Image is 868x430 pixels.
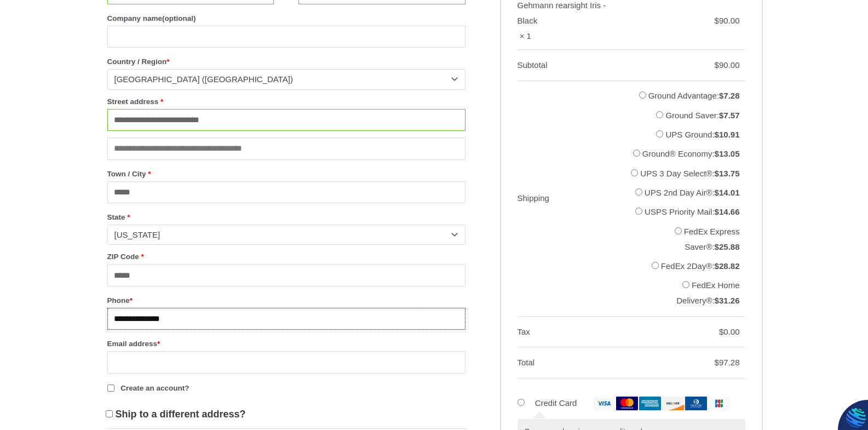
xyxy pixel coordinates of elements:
label: UPS 3 Day Select®: [640,169,739,178]
span: $ [719,111,723,120]
input: Ship to a different address? [106,410,113,417]
label: State [107,210,465,225]
label: Country / Region [107,54,465,69]
img: discover [662,397,684,410]
label: Phone [107,293,465,308]
bdi: 90.00 [715,16,740,25]
span: $ [715,207,719,216]
img: dinersclub [685,397,707,410]
img: mastercard [616,397,638,410]
label: UPS Ground: [665,130,739,139]
bdi: 14.01 [715,188,740,197]
bdi: 0.00 [719,327,740,336]
bdi: 25.88 [715,242,740,251]
label: Ground Advantage: [648,91,740,100]
span: State [107,225,465,245]
span: $ [715,261,719,271]
span: $ [719,327,723,336]
bdi: 7.57 [719,111,740,120]
span: $ [715,60,719,70]
th: Shipping [518,81,627,317]
img: jcb [708,397,730,410]
span: Arizona [114,230,449,240]
label: FedEx 2Day®: [661,261,740,271]
label: FedEx Express Saver®: [684,227,740,251]
th: Total [518,347,627,379]
label: Ground Saver: [665,111,739,120]
span: $ [715,358,719,367]
bdi: 14.66 [715,207,740,216]
label: UPS 2nd Day Air®: [645,188,740,197]
bdi: 90.00 [715,60,740,70]
span: $ [715,130,719,139]
span: United States (US) [114,74,449,85]
bdi: 28.82 [715,261,740,271]
span: $ [719,91,723,100]
label: Credit Card [535,398,730,408]
span: $ [715,169,719,178]
span: Create an account? [120,384,189,392]
input: Create an account? [107,385,114,392]
span: $ [715,16,719,25]
bdi: 13.05 [715,149,740,158]
span: $ [715,188,719,197]
bdi: 10.91 [715,130,740,139]
label: Email address [107,336,465,351]
label: Street address [107,94,465,109]
label: Company name [107,11,465,26]
label: Town / City [107,167,465,181]
span: Ship to a different address? [116,409,246,420]
bdi: 31.26 [715,296,740,305]
bdi: 13.75 [715,169,740,178]
span: Country / Region [107,69,465,89]
th: Tax [518,317,627,348]
span: $ [715,149,719,158]
img: visa [593,397,615,410]
label: FedEx Home Delivery®: [676,280,739,305]
label: Ground® Economy: [642,149,740,158]
label: USPS Priority Mail: [645,207,739,216]
th: Subtotal [518,50,627,81]
span: $ [715,242,719,251]
bdi: 97.28 [715,358,740,367]
span: $ [715,296,719,305]
bdi: 7.28 [719,91,740,100]
label: ZIP Code [107,249,465,264]
strong: × 1 [520,28,531,44]
img: amex [639,397,661,410]
span: (optional) [162,14,196,22]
